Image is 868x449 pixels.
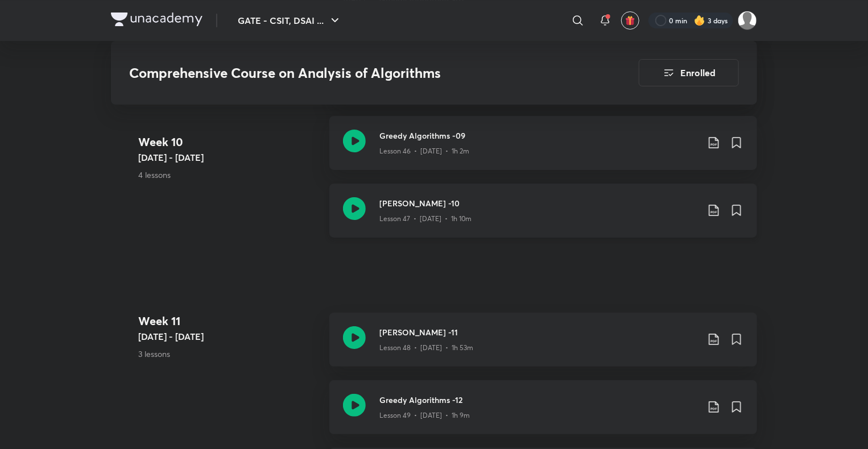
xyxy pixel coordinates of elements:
h3: [PERSON_NAME] -10 [379,197,698,209]
a: Greedy Algorithms -09Lesson 46 • [DATE] • 1h 2m [329,116,757,184]
img: avatar [625,15,635,26]
h3: Comprehensive Course on Analysis of Algorithms [129,65,574,81]
a: [PERSON_NAME] -11Lesson 48 • [DATE] • 1h 53m [329,313,757,380]
button: GATE - CSIT, DSAI ... [231,9,349,32]
p: 3 lessons [138,348,320,360]
button: Enrolled [639,59,739,86]
h4: Week 11 [138,313,320,330]
h5: [DATE] - [DATE] [138,330,320,343]
a: Greedy Algorithms -12Lesson 49 • [DATE] • 1h 9m [329,380,757,448]
button: avatar [621,11,639,30]
img: Company Logo [111,13,202,26]
a: [PERSON_NAME] -10Lesson 47 • [DATE] • 1h 10m [329,184,757,251]
h5: [DATE] - [DATE] [138,151,320,164]
p: Lesson 48 • [DATE] • 1h 53m [379,343,473,353]
p: 4 lessons [138,169,320,181]
img: Somya P [738,11,757,30]
a: Company Logo [111,13,202,29]
img: streak [694,15,705,26]
h4: Week 10 [138,134,320,151]
p: Lesson 47 • [DATE] • 1h 10m [379,214,472,224]
h3: [PERSON_NAME] -11 [379,326,698,338]
p: Lesson 46 • [DATE] • 1h 2m [379,146,469,156]
h3: Greedy Algorithms -09 [379,130,698,142]
h3: Greedy Algorithms -12 [379,394,698,406]
p: Lesson 49 • [DATE] • 1h 9m [379,410,470,421]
